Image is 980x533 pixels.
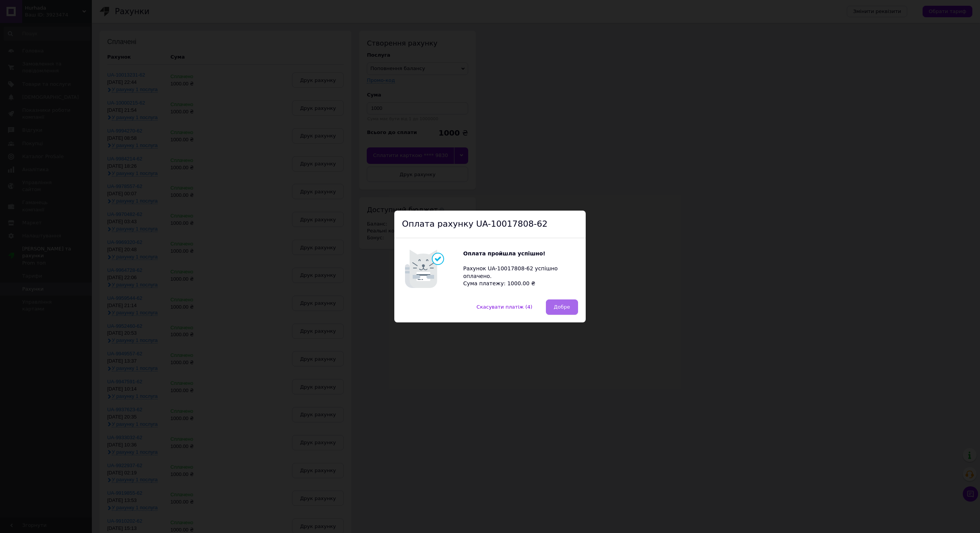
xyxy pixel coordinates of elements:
[546,299,578,315] button: Добре
[463,250,546,257] b: Оплата пройшла успішно!
[394,211,586,238] div: Оплата рахунку UA-10017808-62
[469,299,541,315] button: Скасувати платіж (4)
[554,304,570,310] span: Добре
[402,246,463,292] img: Котик говорить Оплата пройшла успішно!
[463,250,578,288] div: Рахунок UA-10017808-62 успішно оплачено. Сума платежу: 1000.00 ₴
[477,304,532,310] span: Скасувати платіж (4)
